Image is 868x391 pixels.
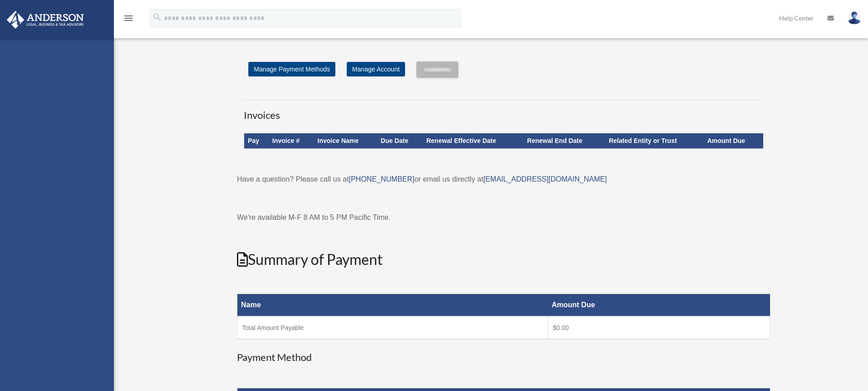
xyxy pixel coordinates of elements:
img: Anderson Advisors Platinum Portal [4,11,87,29]
td: $0.00 [548,316,770,339]
a: Manage Account [347,62,405,76]
h2: Summary of Payment [237,249,770,270]
p: Have a question? Please call us at or email us directly at [237,173,770,186]
th: Invoice Name [314,133,377,149]
a: [EMAIL_ADDRESS][DOMAIN_NAME] [483,175,607,183]
a: Manage Payment Methods [248,62,335,76]
a: [PHONE_NUMBER] [349,175,414,183]
th: Due Date [377,133,423,149]
h3: Invoices [244,100,763,122]
p: We're available M-F 8 AM to 5 PM Pacific Time. [237,211,770,224]
th: Related Entity or Trust [605,133,704,149]
i: search [152,12,162,22]
th: Amount Due [704,133,763,149]
i: menu [123,13,134,24]
th: Name [237,294,548,317]
th: Renewal End Date [524,133,605,149]
img: User Pic [847,11,861,25]
td: Total Amount Payable [237,316,548,339]
th: Invoice # [269,133,314,149]
th: Pay [244,133,269,149]
h3: Payment Method [237,350,770,365]
th: Renewal Effective Date [423,133,524,149]
a: menu [123,16,134,24]
th: Amount Due [548,294,770,317]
